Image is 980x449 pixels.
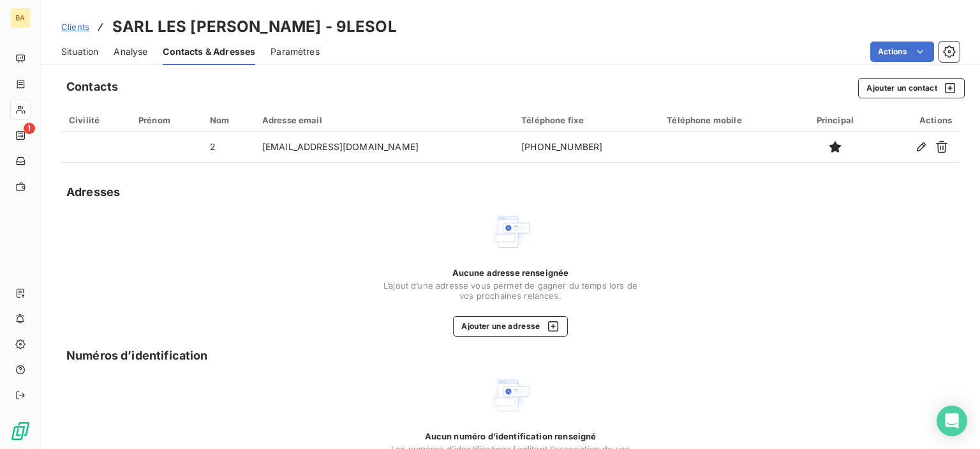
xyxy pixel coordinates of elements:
span: L’ajout d’une adresse vous permet de gagner du temps lors de vos prochaines relances. [383,280,638,301]
div: Adresse email [262,115,506,125]
span: Situation [61,45,98,58]
h3: SARL LES [PERSON_NAME] - 9LESOL [112,15,397,38]
h5: Contacts [66,78,118,96]
td: 2 [202,132,255,162]
div: Téléphone mobile [667,115,787,125]
div: BA [10,8,31,28]
img: Logo LeanPay [10,421,31,441]
div: Actions [882,115,952,125]
div: Civilité [69,115,123,125]
img: Empty state [490,211,531,252]
span: Aucune adresse renseignée [452,268,569,278]
button: Ajouter une adresse [453,316,567,337]
div: Nom [210,115,247,125]
div: Prénom [138,115,195,125]
td: [PHONE_NUMBER] [514,132,659,162]
span: Aucun numéro d’identification renseigné [425,431,597,441]
span: Paramètres [271,45,320,58]
button: Ajouter un contact [858,78,965,98]
h5: Adresses [66,183,120,201]
img: Empty state [490,375,531,416]
h5: Numéros d’identification [66,347,208,365]
button: Actions [870,42,934,62]
span: Contacts & Adresses [163,45,255,58]
div: Téléphone fixe [521,115,651,125]
span: Clients [61,22,89,32]
span: 1 [24,123,35,134]
a: Clients [61,20,89,33]
td: [EMAIL_ADDRESS][DOMAIN_NAME] [255,132,514,162]
div: Principal [803,115,867,125]
span: Analyse [114,45,147,58]
div: Open Intercom Messenger [937,406,967,436]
